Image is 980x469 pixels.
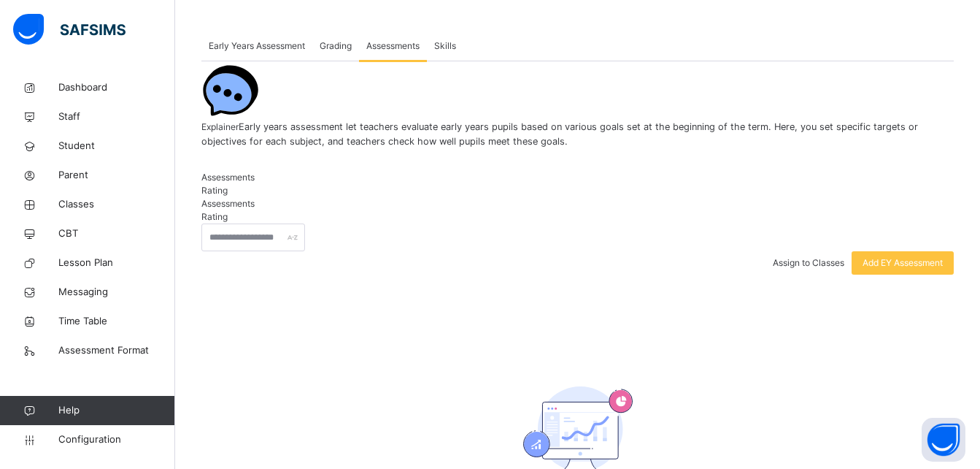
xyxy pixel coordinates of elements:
[201,172,255,183] span: Assessments
[13,14,126,45] img: safsims
[58,197,175,212] span: Classes
[922,418,965,462] button: Open asap
[58,226,175,241] span: CBT
[209,39,305,53] span: Early Years Assessment
[58,343,175,358] span: Assessment Format
[58,314,175,329] span: Time Table
[863,256,943,270] span: Add EY Assessment
[201,211,228,222] span: Rating
[201,198,255,209] span: Assessments
[58,403,174,418] span: Help
[201,121,239,132] span: Explainer
[434,39,456,53] span: Skills
[201,185,228,196] span: Rating
[773,257,844,268] span: Assign to Classes
[58,168,175,183] span: Parent
[366,39,420,53] span: Assessments
[58,256,175,270] span: Lesson Plan
[58,110,175,124] span: Staff
[201,61,260,120] img: Chat.054c5d80b312491b9f15f6fadeacdca6.svg
[58,80,175,95] span: Dashboard
[320,39,352,53] span: Grading
[58,139,175,153] span: Student
[201,121,918,147] span: Early years assessment let teachers evaluate early years pupils based on various goals set at the...
[58,432,174,447] span: Configuration
[58,285,175,300] span: Messaging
